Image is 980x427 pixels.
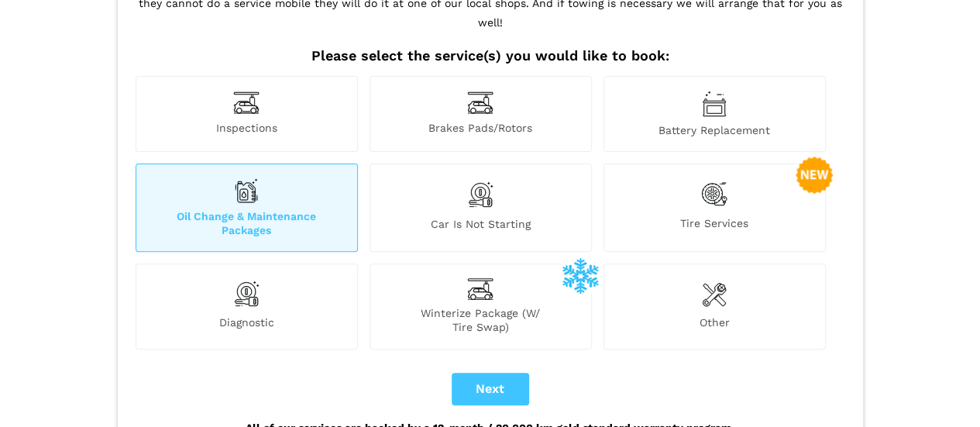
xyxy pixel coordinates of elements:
[136,315,357,334] span: Diagnostic
[136,209,357,237] span: Oil Change & Maintenance Packages
[604,123,825,137] span: Battery Replacement
[562,257,599,294] img: winterize-icon_1.png
[370,306,591,334] span: Winterize Package (W/ Tire Swap)
[132,47,849,64] h2: Please select the service(s) you would like to book:
[136,121,357,137] span: Inspections
[604,216,825,237] span: Tire Services
[796,157,833,194] img: new-badge-2-48.png
[370,121,591,137] span: Brakes Pads/Rotors
[604,315,825,334] span: Other
[370,217,591,237] span: Car is not starting
[452,373,529,405] button: Next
